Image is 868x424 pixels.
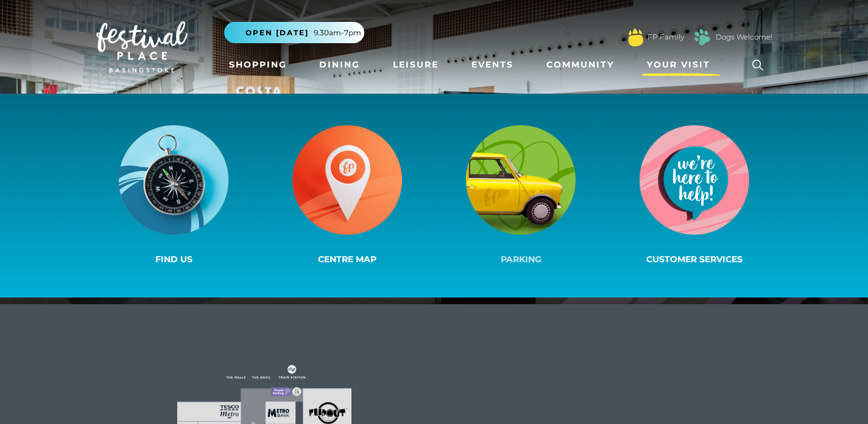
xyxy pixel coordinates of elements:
a: Shopping [224,54,292,76]
span: Parking [501,254,542,265]
img: Festival Place Logo [96,21,188,72]
span: Your Visit [647,58,710,71]
a: Customer Services [608,123,782,268]
span: 9.30am-7pm [314,27,361,38]
span: Open [DATE] [245,27,309,38]
a: Community [542,54,619,76]
button: Open [DATE] 9.30am-7pm [224,22,364,43]
a: Dining [314,54,365,76]
a: Dogs Welcome! [716,32,772,43]
a: Leisure [388,54,443,76]
a: Events [467,54,518,76]
span: Find us [155,254,192,265]
a: FP Family [647,32,684,43]
span: Customer Services [646,254,743,265]
a: Centre Map [261,123,434,268]
a: Parking [434,123,608,268]
span: Centre Map [318,254,376,265]
a: Your Visit [642,54,721,76]
a: Find us [87,123,261,268]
